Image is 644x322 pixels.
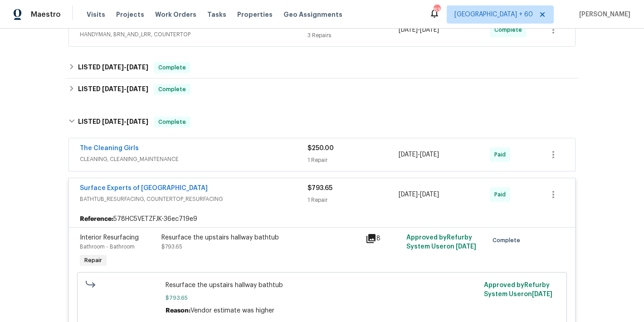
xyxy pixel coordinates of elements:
span: Approved by Refurby System User on [484,282,552,298]
span: [DATE] [420,151,439,158]
span: HANDYMAN, BRN_AND_LRR, COUNTERTOP [80,30,307,39]
span: Complete [493,236,524,245]
span: - [399,150,439,159]
span: Work Orders [155,10,196,19]
span: $793.65 [166,293,479,302]
span: Bathroom - Bathroom [80,244,135,249]
div: Resurface the upstairs hallway bathtub [161,233,360,242]
span: [DATE] [399,151,418,158]
span: Vendor estimate was higher [190,307,274,314]
h6: LISTED [78,62,148,73]
span: Tasks [207,11,226,18]
span: [DATE] [102,64,124,70]
span: Visits [87,10,105,19]
span: Paid [494,150,509,159]
b: Reference: [80,215,113,224]
span: - [102,118,148,125]
span: $793.65 [307,185,332,191]
span: [DATE] [399,27,418,33]
h6: LISTED [78,117,148,127]
span: [DATE] [102,86,124,92]
span: Complete [494,25,526,34]
span: Resurface the upstairs hallway bathtub [166,281,479,290]
span: Interior Resurfacing [80,234,139,241]
span: - [399,190,439,199]
a: Surface Experts of [GEOGRAPHIC_DATA] [80,185,208,191]
span: [DATE] [456,244,476,250]
span: [DATE] [420,27,439,33]
span: BATHTUB_RESURFACING, COUNTERTOP_RESURFACING [80,195,307,204]
span: [DATE] [532,291,552,298]
span: [DATE] [127,118,148,125]
div: 831 [434,5,440,15]
span: $793.65 [161,244,182,249]
span: - [102,64,148,70]
span: [DATE] [399,191,418,198]
div: 3 Repairs [307,31,399,40]
span: [DATE] [127,86,148,92]
span: [DATE] [102,118,124,125]
span: Repair [81,256,106,265]
span: [PERSON_NAME] [576,10,630,19]
span: Complete [155,117,190,127]
span: Complete [155,63,190,72]
span: Properties [237,10,273,19]
span: [DATE] [420,191,439,198]
span: [DATE] [127,64,148,70]
div: 1 Repair [307,156,399,165]
span: [GEOGRAPHIC_DATA] + 60 [454,10,533,19]
div: LISTED [DATE]-[DATE]Complete [66,57,578,78]
span: $250.00 [307,145,334,151]
span: Projects [116,10,144,19]
a: The Cleaning Girls [80,145,139,151]
div: 578HC5VETZFJK-36ec719e9 [69,211,575,227]
div: LISTED [DATE]-[DATE]Complete [66,107,578,137]
h6: LISTED [78,84,148,95]
span: Approved by Refurby System User on [406,234,476,250]
div: LISTED [DATE]-[DATE]Complete [66,78,578,100]
span: Paid [494,190,509,199]
span: Geo Assignments [283,10,342,19]
span: Complete [155,85,190,94]
span: - [399,25,439,34]
div: 1 Repair [307,195,399,205]
div: 8 [366,233,401,244]
span: Maestro [31,10,61,19]
span: CLEANING, CLEANING_MAINTENANCE [80,155,307,164]
span: Reason: [166,307,190,314]
span: - [102,86,148,92]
